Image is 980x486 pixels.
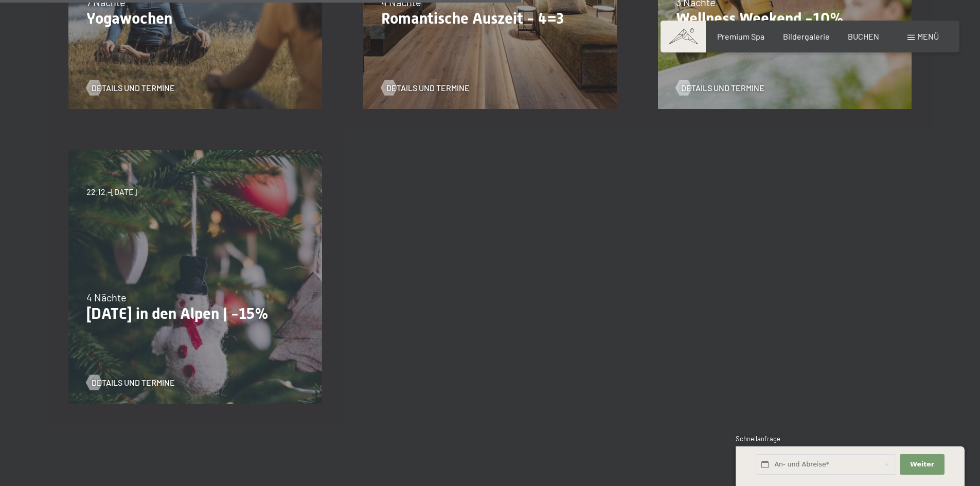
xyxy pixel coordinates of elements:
p: Romantische Auszeit - 4=3 [381,9,599,28]
a: Bildergalerie [783,31,830,41]
span: Weiter [910,460,934,469]
a: Details und Termine [381,82,470,94]
p: [DATE] in den Alpen | -15% [86,304,304,323]
span: Details und Termine [681,82,764,94]
span: Schnellanfrage [736,435,780,443]
a: Details und Termine [86,82,175,94]
a: BUCHEN [848,31,879,41]
a: Details und Termine [676,82,764,94]
p: Yogawochen [86,9,304,28]
span: 4 Nächte [86,291,127,303]
button: Weiter [900,454,944,475]
a: Premium Spa [717,31,764,41]
span: 22.12.–[DATE] [86,186,137,197]
span: Menü [917,31,939,41]
span: Details und Termine [92,377,175,388]
p: Wellness Weekend -10% [676,9,894,28]
span: Details und Termine [386,82,470,94]
span: Details und Termine [92,82,175,94]
a: Details und Termine [86,377,175,388]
